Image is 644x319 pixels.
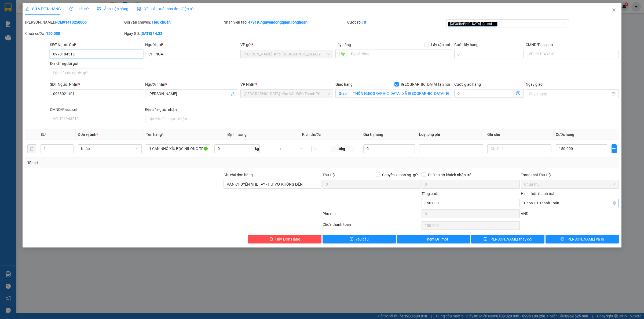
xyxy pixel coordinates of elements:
span: [PERSON_NAME] và In [566,236,604,242]
span: Hà Nội: Kho Văn Điển Thanh Trì [244,90,330,98]
div: Trạng thái Thu Hộ [521,172,619,178]
span: [PERSON_NAME] thay đổi [489,236,532,242]
span: clock-circle [69,7,73,11]
b: 150.000 [46,31,60,36]
label: Cước giao hàng [454,82,481,87]
div: Địa chỉ người nhận [145,107,238,112]
span: VP Nhận [240,82,255,87]
th: Ghi chú [485,129,553,140]
button: delete [27,144,36,153]
span: Tổng cước [422,192,439,196]
span: close-circle [613,201,616,205]
div: Cước rồi : [347,19,445,25]
div: Người nhận [145,81,238,87]
span: close [493,22,495,25]
input: D [269,146,290,152]
b: 0 [364,20,366,24]
span: dollar-circle [516,91,520,95]
span: [PHONE_NUMBER] [2,18,41,28]
div: Tổng: 1 [27,160,248,166]
span: Chọn HT Thanh Toán [524,199,616,207]
span: Thu Hộ [323,173,335,177]
span: SL [41,132,45,137]
span: Lấy hàng [335,43,351,47]
strong: CSKH: [15,18,28,23]
span: Mã đơn: HCM91410250005 [2,32,83,40]
div: SĐT Người Nhận [50,81,143,87]
input: Cước giao hàng [454,89,513,98]
span: [GEOGRAPHIC_DATA] tận nơi [399,81,452,87]
input: R [290,146,312,152]
div: Ngày GD: [124,31,222,36]
div: Người gửi [145,42,238,48]
span: Lịch sử [69,7,89,11]
span: Thêm ĐH mới [425,236,448,242]
span: Chuyển khoản ng. gửi [380,172,420,178]
span: picture [97,7,101,11]
span: printer [561,237,564,241]
button: deleteHủy Đơn Hàng [248,235,321,243]
span: plus [419,237,423,241]
button: Close [606,3,621,18]
span: edit [25,7,29,11]
strong: PHIẾU DÁN LÊN HÀNG [38,2,108,10]
span: Giá trị hàng [363,132,383,137]
img: icon [137,7,141,11]
span: Ngày in phiếu: 12:52 ngày [36,11,110,16]
div: VP gửi [240,42,334,48]
span: Chưa thu [524,180,616,188]
button: save[PERSON_NAME] thay đổi [471,235,544,243]
span: Giao [335,89,350,98]
span: Lấy tận nơi [429,42,452,48]
th: Loại phụ phí [417,129,485,140]
div: [PERSON_NAME]: [25,19,123,25]
span: delete [269,237,273,241]
div: CMND/Passport [50,107,143,112]
input: Ghi chú đơn hàng [224,180,321,189]
input: Ngày giao [529,91,611,97]
input: Dọc đường [348,50,452,58]
span: Yêu cầu [356,236,369,242]
span: exclamation-circle [350,237,353,241]
button: exclamation-circleYêu cầu [323,235,396,243]
span: kg [254,144,260,153]
span: Lấy [335,50,348,58]
button: plus [612,144,617,153]
span: close [612,8,616,12]
div: Gói vận chuyển: [124,19,222,25]
div: SĐT Người Gửi [50,42,143,48]
div: Địa chỉ người gửi [50,61,143,66]
button: printer[PERSON_NAME] và In [546,235,619,243]
div: CMND/Passport [526,42,619,48]
label: Cước lấy hàng [454,43,478,47]
input: Ghi Chú [487,144,551,153]
label: Hình thức thanh toán [521,192,557,196]
span: Hủy Đơn Hàng [275,236,300,242]
span: Định lượng [228,132,247,137]
input: Địa chỉ của người gửi [50,69,143,77]
span: Phí thu hộ khách nhận trả [426,172,474,178]
button: plusThêm ĐH mới [397,235,470,243]
input: VD: Bàn, Ghế [146,144,210,153]
b: Tiêu chuẩn [152,20,171,24]
b: 47319_nguyendongquan.longhoan [248,20,308,24]
span: [GEOGRAPHIC_DATA] tận nơi [448,22,497,27]
input: Cước lấy hàng [454,50,524,58]
span: VND [521,212,528,216]
span: Giao hàng [335,82,353,87]
label: Ghi chú đơn hàng [224,173,253,177]
div: Chưa thanh toán [322,222,421,231]
input: Địa chỉ của người nhận [145,115,238,123]
span: Đơn vị tính [78,132,98,137]
span: 0kg [330,146,354,152]
span: Hồ Chí Minh: Kho Thủ Đức & Quận 9 [244,50,330,58]
b: HCM91410250006 [55,20,87,24]
label: Ngày giao [526,82,543,87]
span: Tên hàng [146,132,163,137]
span: Cước hàng [556,132,574,137]
div: Nhân viên tạo: [224,19,346,25]
span: plus [612,147,616,151]
input: C [311,146,331,152]
span: Yêu cầu xuất hóa đơn điện tử [137,7,193,11]
span: Khác [81,145,138,153]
